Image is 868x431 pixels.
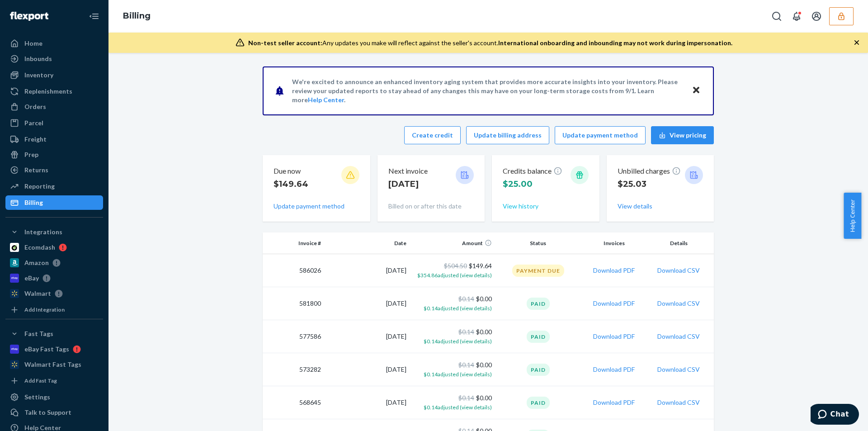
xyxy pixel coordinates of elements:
[593,398,635,407] button: Download PDF
[527,364,550,376] div: Paid
[424,403,492,412] button: $0.14adjusted (view details)
[325,232,410,254] th: Date
[5,99,103,114] a: Orders
[410,386,495,419] td: $0.00
[24,274,39,283] div: eBay
[503,166,562,176] p: Credits balance
[263,353,325,386] td: 573282
[24,360,81,369] div: Walmart Fast Tags
[5,357,103,372] a: Walmart Fast Tags
[5,375,103,386] a: Add Fast Tag
[24,377,57,384] div: Add Fast Tag
[424,305,492,312] span: $0.14 adjusted (view details)
[116,3,158,29] ol: breadcrumbs
[5,286,103,301] a: Walmart
[325,320,410,353] td: [DATE]
[495,232,581,254] th: Status
[811,404,859,426] iframe: Opens a widget where you can chat to one of our agents
[503,179,533,189] span: $25.00
[5,52,103,66] a: Inbounds
[844,193,861,239] span: Help Center
[768,7,786,25] button: Open Search Box
[24,345,69,354] div: eBay Fast Tags
[263,320,325,353] td: 577586
[5,256,103,270] a: Amazon
[527,298,550,310] div: Paid
[618,166,681,176] p: Unbilled charges
[424,336,492,346] button: $0.14adjusted (view details)
[24,393,50,402] div: Settings
[410,353,495,386] td: $0.00
[647,232,714,254] th: Details
[593,299,635,308] button: Download PDF
[581,232,647,254] th: Invoices
[5,163,103,177] a: Returns
[807,7,826,25] button: Open account menu
[325,353,410,386] td: [DATE]
[458,361,474,369] span: $0.14
[5,84,103,99] a: Replenishments
[274,202,344,211] button: Update payment method
[325,254,410,287] td: [DATE]
[24,39,42,48] div: Home
[410,254,495,287] td: $149.64
[593,365,635,374] button: Download PDF
[410,287,495,320] td: $0.00
[555,126,646,144] button: Update payment method
[388,178,428,190] p: [DATE]
[5,195,103,210] a: Billing
[274,178,308,190] p: $149.64
[24,243,55,252] div: Ecomdash
[10,12,48,21] img: Flexport logo
[410,232,495,254] th: Amount
[5,405,103,420] button: Talk to Support
[24,329,53,338] div: Fast Tags
[24,87,72,96] div: Replenishments
[788,7,806,25] button: Open notifications
[657,332,700,341] button: Download CSV
[527,397,550,409] div: Paid
[424,303,492,313] button: $0.14adjusted (view details)
[417,270,492,279] button: $354.86adjusted (view details)
[325,287,410,320] td: [DATE]
[388,166,428,176] p: Next invoice
[618,202,652,211] button: View details
[618,178,681,190] p: $25.03
[24,182,55,191] div: Reporting
[5,240,103,255] a: Ecomdash
[458,394,474,402] span: $0.14
[263,287,325,320] td: 581800
[417,272,492,279] span: $354.86 adjusted (view details)
[458,328,474,336] span: $0.14
[444,262,467,270] span: $504.50
[24,102,46,111] div: Orders
[274,166,308,176] p: Due now
[5,271,103,285] a: eBay
[308,96,344,104] a: Help Center
[24,166,48,175] div: Returns
[24,198,43,207] div: Billing
[424,338,492,345] span: $0.14 adjusted (view details)
[424,369,492,379] button: $0.14adjusted (view details)
[5,68,103,82] a: Inventory
[527,331,550,343] div: Paid
[24,71,53,80] div: Inventory
[657,365,700,374] button: Download CSV
[651,126,714,144] button: View pricing
[424,371,492,378] span: $0.14 adjusted (view details)
[410,320,495,353] td: $0.00
[593,266,635,275] button: Download PDF
[24,306,65,313] div: Add Integration
[5,179,103,194] a: Reporting
[657,299,700,308] button: Download CSV
[690,84,702,97] button: Close
[5,147,103,162] a: Prep
[404,126,461,144] button: Create credit
[24,135,47,144] div: Freight
[248,39,322,47] span: Non-test seller account:
[512,265,564,277] div: Payment Due
[248,38,732,47] div: Any updates you make will reflect against the seller's account.
[5,390,103,404] a: Settings
[5,225,103,239] button: Integrations
[424,404,492,411] span: $0.14 adjusted (view details)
